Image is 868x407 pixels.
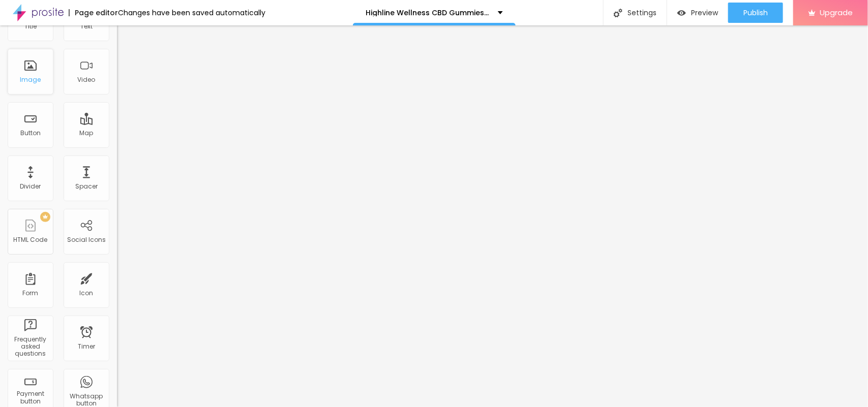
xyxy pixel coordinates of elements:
div: Timer [78,343,95,350]
div: Social Icons [67,236,106,243]
span: Publish [743,9,768,17]
iframe: Editor [117,25,868,407]
div: Page editor [69,9,118,16]
div: Button [20,130,41,137]
img: Icone [614,9,622,17]
div: HTML Code [14,236,48,243]
div: Frequently asked questions [10,336,50,358]
button: Preview [667,3,728,23]
div: Image [20,76,41,83]
div: Divider [20,183,41,190]
div: Spacer [75,183,98,190]
div: Payment button [10,390,50,405]
button: Publish [728,3,783,23]
div: Form [23,290,39,297]
span: Preview [691,9,718,17]
p: Highline Wellness CBD Gummies [TOP] Customer Feedback [366,9,490,16]
div: Icon [80,290,94,297]
img: view-1.svg [677,9,686,17]
div: Text [80,23,93,30]
div: Video [78,76,96,83]
div: Changes have been saved automatically [118,9,265,16]
div: Title [24,23,37,30]
span: Upgrade [820,8,853,17]
div: Map [80,130,94,137]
